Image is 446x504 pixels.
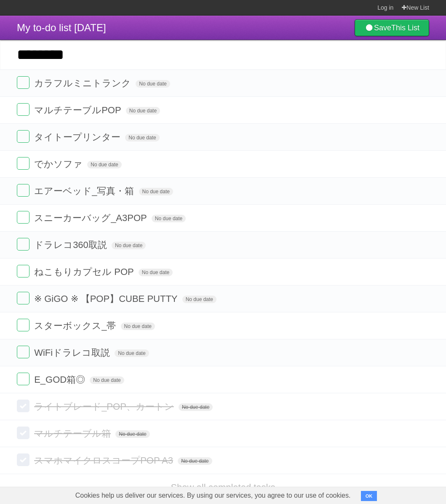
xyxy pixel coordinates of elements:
span: No due date [139,188,173,195]
span: No due date [125,134,159,141]
span: No due date [115,430,150,438]
label: Done [17,76,29,89]
span: スニーカーバッグ_A3POP [34,213,149,223]
label: Done [17,373,29,385]
label: Done [17,319,29,331]
span: No due date [112,242,146,249]
label: Done [17,292,29,304]
label: Done [17,130,29,143]
span: No due date [121,323,155,330]
span: マルチテーブル箱 [34,428,113,439]
label: Done [17,400,29,412]
span: No due date [87,161,121,168]
span: WiFiドラレコ取説 [34,347,112,358]
label: Done [17,184,29,197]
span: タイトープリンター [34,132,123,142]
span: No due date [182,296,216,303]
span: No due date [126,107,160,115]
span: ねこもりカプセル POP [34,267,136,277]
span: No due date [152,215,186,222]
label: Done [17,238,29,251]
span: スターボックス_帯 [34,320,118,331]
button: OK [361,491,377,501]
span: ※ GiGO ※ 【POP】CUBE PUTTY [34,293,179,304]
span: エアーベッド_写真・箱 [34,186,136,196]
span: ドラレコ360取説 [34,240,109,250]
span: No due date [139,269,173,276]
label: Done [17,346,29,358]
span: ライトブレード_POP、カートン [34,401,176,412]
label: Done [17,453,29,466]
span: No due date [178,457,212,465]
span: No due date [90,376,124,384]
label: Done [17,103,29,116]
span: でかソファ [34,159,85,169]
a: SaveThis List [355,19,429,36]
span: No due date [136,80,170,88]
span: カラフルミニトランク [34,78,133,88]
b: This List [391,24,419,32]
span: My to-do list [DATE] [17,22,106,33]
label: Done [17,157,29,170]
span: マルチテーブルPOP [34,105,123,115]
span: スマホマイクロスコープPOP A3 [34,455,175,466]
a: Show all completed tasks [171,482,275,493]
label: Done [17,427,29,439]
span: Cookies help us deliver our services. By using our services, you agree to our use of cookies. [67,487,359,504]
span: No due date [115,349,149,357]
label: Done [17,265,29,277]
span: No due date [179,403,213,411]
label: Done [17,211,29,224]
span: E_GOD箱◎ [34,374,87,385]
